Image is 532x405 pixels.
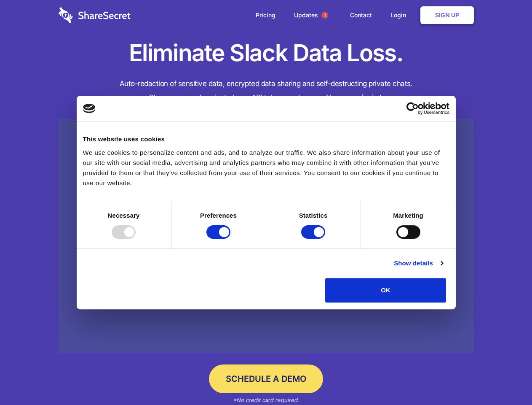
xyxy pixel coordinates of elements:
strong: Marketing [393,212,423,219]
button: OK [325,278,446,302]
a: Show details [394,258,443,268]
span: 1 [321,12,328,19]
strong: Statistics [299,212,328,219]
h1: Eliminate Slack Data Loss. [59,38,474,68]
div: This website uses cookies [83,134,449,144]
a: Usercentrics Cookiebot - opens in a new window [376,102,449,115]
strong: Preferences [200,212,237,219]
img: logo-wordmark-white-trans-d4663122ce5f474addd5e946df7df03e33cb6a1c49d2221995e7729f52c070b2.svg [59,7,131,23]
img: logo [83,104,96,113]
div: We use cookies to personalize content and ads, and to analyze our traffic. We also share informat... [83,148,449,188]
a: Schedule a Demo [209,364,323,393]
a: Wistia video thumbnail [59,119,474,353]
strong: Necessary [108,212,140,219]
a: Contact [342,2,380,28]
a: Login [382,2,419,28]
em: *No credit card required. [233,397,299,403]
a: Sign Up [420,6,474,24]
h4: Auto-redaction of sensitive data, encrypted data sharing and self-destructing private chats. Shar... [59,77,474,105]
a: Pricing [247,2,284,28]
